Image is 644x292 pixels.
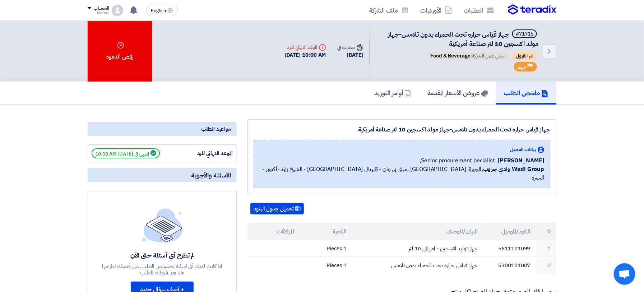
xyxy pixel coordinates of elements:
[88,11,109,15] div: Marina
[484,240,536,257] td: 5611101099
[536,257,556,274] td: 2
[427,52,509,60] span: مجال عمل الشركة:
[250,203,304,214] button: تحميل جدول البنود
[88,122,237,136] div: مواعيد الطلب
[300,240,352,257] td: 1 Pieces
[254,125,550,134] div: جهاز قياس حراره تحت الحمراء بدون تلامس-جهاز مولد اكسجين 10 لتر صناعة أمريكية
[363,2,414,19] a: ملف الشركة
[352,257,483,274] td: جهاز قياس حراره تحت الحمراء بدون تلامس
[420,156,495,165] span: Senior procurement pecialist,
[352,223,483,240] th: البيان/الوصف
[338,51,363,59] div: [DATE]
[101,263,223,276] div: اذا كانت لديك أي اسئلة بخصوص الطلب, من فضلك اطرحها هنا بعد قبولك للطلب
[366,82,420,105] a: أوامر التوريد
[484,257,536,274] td: 5300101007
[92,148,160,158] span: إنتهي في [DATE] 10:00 AM
[379,29,538,48] h5: جهاز قياس حراره تحت الحمراء بدون تلامس-جهاز مولد اكسجين 10 لتر صناعة أمريكية
[510,146,536,153] span: بيانات العميل
[191,171,231,179] span: الأسئلة والأجوبة
[142,208,182,242] img: empty_state_list.svg
[284,43,326,51] div: الموعد النهائي للرد
[498,156,544,165] span: [PERSON_NAME]
[484,223,536,240] th: الكود/الموديل
[300,223,352,240] th: الكمية
[496,82,556,105] a: ملخص الطلب
[388,29,538,48] span: جهاز قياس حراره تحت الحمراء بدون تلامس-جهاز مولد اكسجين 10 لتر صناعة أمريكية
[146,5,178,16] button: English
[516,32,533,37] div: #71715
[420,82,496,105] a: عروض الأسعار المقدمة
[512,52,537,60] span: تم القبول
[374,89,412,97] h5: أوامر التوريد
[88,21,152,82] div: رفض الدعوة
[536,223,556,240] th: #
[352,240,483,257] td: جهاز توليد اكسجين - امريكى 10 لتر
[518,64,526,70] span: مهم
[338,43,363,51] div: صدرت في
[93,5,109,11] div: الحساب
[179,149,233,158] div: الموعد النهائي للرد
[414,2,458,19] a: الأوردرات
[614,263,635,285] div: Open chat
[260,165,544,182] span: الجيزة, [GEOGRAPHIC_DATA] ,مبنى بى وان - كابيتال [GEOGRAPHIC_DATA] - الشيخ زايد -أكتوبر - الجيزه
[458,2,500,19] a: الطلبات
[430,52,471,60] span: Food & Beverage
[101,251,223,259] div: لم تطرح أي أسئلة حتى الآن
[284,51,326,59] div: [DATE] 10:00 AM
[112,5,123,16] img: profile_test.png
[536,240,556,257] td: 1
[151,8,166,13] span: English
[247,223,300,240] th: المرفقات
[504,89,548,97] h5: ملخص الطلب
[427,89,488,97] h5: عروض الأسعار المقدمة
[300,257,352,274] td: 1 Pieces
[508,4,556,15] img: Teradix logo
[481,165,544,173] b: Wadi Group وادي جروب,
